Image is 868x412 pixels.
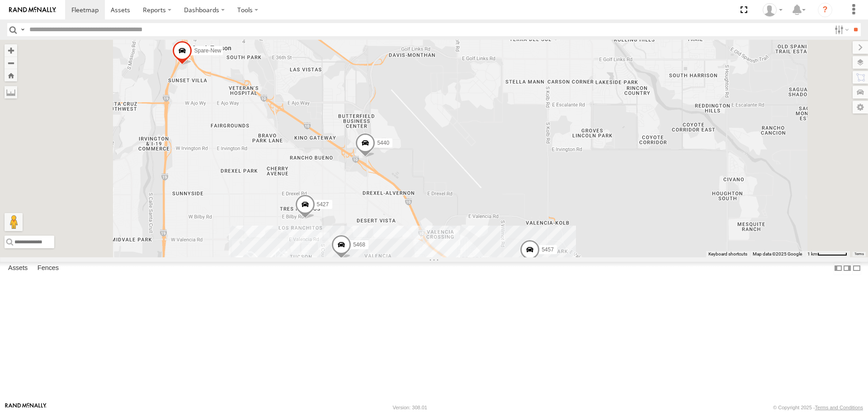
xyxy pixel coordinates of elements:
button: Zoom out [5,57,17,69]
a: Terms and Conditions [815,405,863,410]
span: 5427 [317,202,329,208]
label: Dock Summary Table to the Left [834,262,843,275]
button: Zoom Home [5,69,17,81]
label: Search Query [19,23,26,36]
i: ? [818,3,832,17]
label: Dock Summary Table to the Right [843,262,852,275]
span: 5468 [353,242,365,248]
label: Fences [33,262,63,275]
span: Map data ©2025 Google [753,251,802,256]
span: 5440 [377,140,389,147]
label: Assets [4,262,32,275]
div: © Copyright 2025 - [773,405,863,410]
label: Hide Summary Table [852,262,861,275]
button: Keyboard shortcuts [708,251,747,257]
span: 1 km [807,251,817,256]
div: Edward Espinoza [759,3,786,17]
span: 5457 [542,246,554,253]
button: Map Scale: 1 km per 62 pixels [805,251,850,257]
div: Version: 308.01 [393,405,427,410]
img: rand-logo.svg [9,7,56,13]
label: Map Settings [853,101,868,114]
a: Terms (opens in new tab) [854,252,864,256]
a: Visit our Website [5,403,47,412]
span: Spare-New [194,48,221,54]
button: Drag Pegman onto the map to open Street View [5,213,23,231]
button: Zoom in [5,44,17,57]
label: Measure [5,86,17,99]
label: Search Filter Options [831,23,850,36]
